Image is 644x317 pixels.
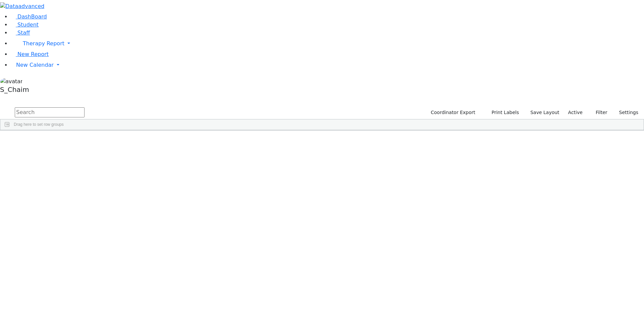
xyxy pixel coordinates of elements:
span: New Report [17,51,49,57]
span: Staff [17,30,30,36]
span: Drag here to set row groups [14,122,64,127]
button: Print Labels [484,107,522,118]
button: Coordinator Export [426,107,478,118]
span: Therapy Report [23,40,64,47]
a: Therapy Report [11,37,644,50]
a: Staff [11,30,30,36]
a: New Calendar [11,58,644,72]
button: Settings [610,107,641,118]
span: DashBoard [17,13,47,20]
button: Filter [587,107,610,118]
a: DashBoard [11,13,47,20]
a: Student [11,21,39,28]
a: New Report [11,51,49,57]
label: Active [565,107,586,118]
span: Student [17,21,39,28]
span: New Calendar [16,62,54,68]
input: Search [15,107,85,117]
button: Save Layout [527,107,562,118]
